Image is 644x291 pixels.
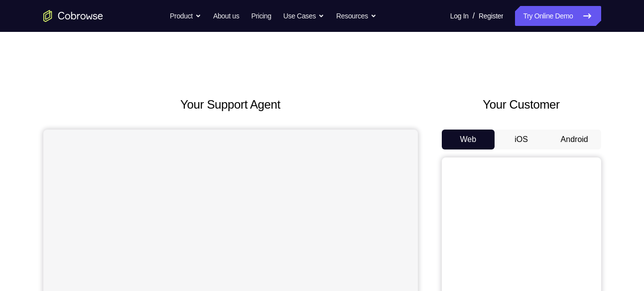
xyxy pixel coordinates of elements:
[515,6,601,26] a: Try Online Demo
[473,10,475,22] span: /
[442,96,601,114] h2: Your Customer
[283,6,324,26] button: Use Cases
[450,6,469,26] a: Log In
[251,6,271,26] a: Pricing
[43,96,418,114] h2: Your Support Agent
[442,130,495,149] button: Web
[479,6,503,26] a: Register
[495,130,548,149] button: iOS
[43,10,103,22] a: Go to the home page
[548,130,601,149] button: Android
[170,6,201,26] button: Product
[336,6,377,26] button: Resources
[213,6,239,26] a: About us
